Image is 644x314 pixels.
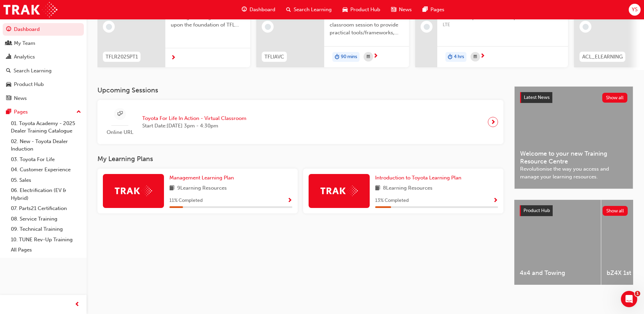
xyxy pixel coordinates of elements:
[106,53,138,61] span: TFLR2025PT1
[8,214,84,224] a: 08. Service Training
[423,5,428,14] span: pages-icon
[14,39,35,47] div: My Team
[106,24,112,30] span: learningRecordVerb_NONE-icon
[520,165,627,180] span: Revolutionise the way you access and manage your learning resources.
[343,5,348,14] span: car-icon
[337,3,386,17] a: car-iconProduct Hub
[8,118,84,136] a: 01. Toyota Academy - 2025 Dealer Training Catalogue
[142,115,246,122] span: Toyota For Life In Action - Virtual Classroom
[632,6,638,14] span: YS
[14,81,44,88] div: Product Hub
[603,206,628,216] button: Show all
[430,6,444,14] span: Pages
[524,94,550,100] span: Latest News
[335,53,339,62] span: duration-icon
[520,269,595,277] span: 4x4 and Towing
[294,6,332,14] span: Search Learning
[169,184,174,193] span: book-icon
[3,92,84,105] a: News
[169,174,237,182] a: Management Learning Plan
[97,155,503,163] h3: My Learning Plans
[8,175,84,186] a: 05. Sales
[375,174,464,182] a: Introduction to Toyota Learning Plan
[523,208,550,213] span: Product Hub
[75,300,80,309] span: prev-icon
[169,175,234,181] span: Management Learning Plan
[454,53,464,61] span: 4 hrs
[6,54,11,60] span: chart-icon
[3,22,84,106] button: DashboardMy TeamAnalyticsSearch LearningProduct HubNews
[621,291,637,307] iframe: Intercom live chat
[3,37,84,50] a: My Team
[287,198,292,204] span: Show Progress
[3,51,84,63] a: Analytics
[520,205,628,216] a: Product HubShow all
[3,78,84,91] a: Product Hub
[8,245,84,255] a: All Pages
[341,53,357,61] span: 90 mins
[169,197,203,205] span: 11 % Completed
[250,6,275,14] span: Dashboard
[350,6,380,14] span: Product Hub
[417,3,450,17] a: pages-iconPages
[443,21,563,29] span: LTE
[8,203,84,214] a: 07. Parts21 Certification
[8,224,84,234] a: 09. Technical Training
[6,109,11,115] span: pages-icon
[6,95,11,102] span: news-icon
[14,67,52,75] div: Search Learning
[520,92,627,103] a: Latest NewsShow all
[493,196,498,205] button: Show Progress
[602,93,628,103] button: Show all
[330,14,404,37] span: This is a 90 minute virtual classroom session to provide practical tools/frameworks, behaviours a...
[629,4,641,16] button: YS
[480,53,485,59] span: next-icon
[375,184,380,193] span: book-icon
[448,53,453,62] span: duration-icon
[14,108,28,116] div: Pages
[514,200,601,285] a: 4x4 and Towing
[3,65,84,77] a: Search Learning
[8,185,84,203] a: 06. Electrification (EV & Hybrid)
[320,186,358,196] img: Trak
[236,3,281,17] a: guage-iconDashboard
[117,110,123,118] span: sessionType_ONLINE_URL-icon
[142,122,246,130] span: Start Date: [DATE] 3pm - 4:30pm
[367,53,370,61] span: calendar-icon
[8,234,84,245] a: 10. TUNE Rev-Up Training
[424,24,430,30] span: learningRecordVerb_NONE-icon
[287,196,292,205] button: Show Progress
[583,24,589,30] span: learningRecordVerb_NONE-icon
[3,106,84,118] button: Pages
[493,198,498,204] span: Show Progress
[177,184,227,193] span: 9 Learning Resources
[491,117,496,127] span: next-icon
[375,197,409,205] span: 13 % Completed
[3,23,84,36] a: Dashboard
[6,27,11,33] span: guage-icon
[14,94,27,102] div: News
[103,105,498,139] a: Online URLToyota For Life In Action - Virtual ClassroomStart Date:[DATE] 3pm - 4:30pm
[14,53,35,61] div: Analytics
[391,5,396,14] span: news-icon
[520,150,627,165] span: Welcome to your new Training Resource Centre
[76,108,81,117] span: up-icon
[281,3,337,17] a: search-iconSearch Learning
[3,2,57,17] img: Trak
[286,5,291,14] span: search-icon
[265,24,271,30] span: learningRecordVerb_NONE-icon
[375,175,461,181] span: Introduction to Toyota Learning Plan
[6,82,11,88] span: car-icon
[635,291,640,296] span: 1
[8,164,84,175] a: 04. Customer Experience
[242,5,247,14] span: guage-icon
[386,3,417,17] a: news-iconNews
[399,6,412,14] span: News
[582,53,623,61] span: ACL_ELEARNING
[514,86,633,189] a: Latest NewsShow allWelcome to your new Training Resource CentreRevolutionise the way you access a...
[383,184,433,193] span: 8 Learning Resources
[8,136,84,154] a: 02. New - Toyota Dealer Induction
[171,55,176,61] span: next-icon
